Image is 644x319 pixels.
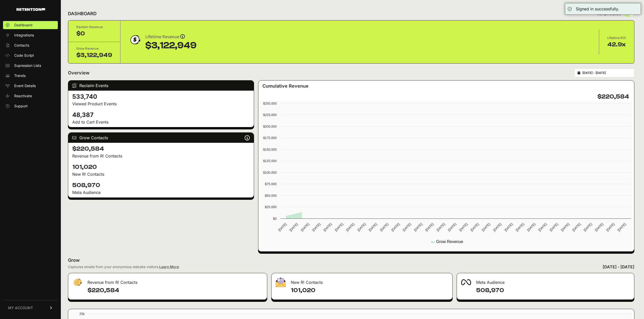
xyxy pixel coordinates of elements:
div: Meta Audience [457,273,634,288]
text: [DATE] [402,222,412,232]
h4: 48,387 [72,111,250,119]
text: [DATE] [379,222,389,232]
div: Reclaim Revenue [76,25,112,30]
h2: DASHBOARD [68,10,97,17]
text: $75,000 [265,182,277,186]
h2: Overview [68,69,90,76]
h4: 101,020 [72,163,250,171]
text: [DATE] [368,222,378,232]
text: [DATE] [571,222,581,232]
a: Learn More [159,265,179,269]
span: MY ACCOUNT [8,305,33,310]
text: $200,000 [263,125,277,128]
a: Dashboard [3,21,58,29]
text: $150,000 [263,148,277,151]
text: [DATE] [277,222,287,232]
text: [DATE] [424,222,434,232]
div: Revenue from R! Contacts [68,273,267,288]
text: [DATE] [538,222,547,232]
div: $0 [76,30,112,38]
text: Grow Revenue [436,240,463,244]
text: $225,000 [263,113,277,117]
a: Support [3,102,58,110]
p: Revenue from R! Contacts [72,153,250,159]
text: [DATE] [583,222,593,232]
p: Add to Cart Events [72,119,250,125]
span: Contacts [14,43,29,48]
div: 42.9x [607,41,626,49]
text: [DATE] [345,222,355,232]
p: Viewed Product Events [72,101,250,107]
text: [DATE] [515,222,525,232]
div: Captures emails from your anonymous website visitors. [68,264,179,269]
text: [DATE] [458,222,468,232]
text: $50,000 [265,194,277,197]
a: Trends [3,72,58,80]
text: $125,000 [263,159,277,163]
text: [DATE] [560,222,570,232]
span: Dashboard [14,23,32,28]
img: Retention.com [16,8,45,11]
a: Event Details [3,82,58,90]
text: $250,000 [263,102,277,105]
a: Integrations [3,31,58,39]
text: [DATE] [390,222,400,232]
span: Supression Lists [14,63,41,68]
div: Grow Contacts [68,133,254,143]
h4: $220,584 [87,286,263,294]
h4: 508,970 [72,181,250,189]
div: Lifetime ROI [607,35,626,41]
text: [DATE] [481,222,491,232]
text: [DATE] [617,222,627,232]
text: 25k [79,312,85,316]
span: Reactivate [14,93,32,98]
text: [DATE] [436,222,446,232]
a: MY ACCOUNT [3,300,58,315]
h4: 508,970 [476,286,630,294]
img: fa-dollar-13500eef13a19c4ab2b9ed9ad552e47b0d9fc28b02b83b90ba0e00f96d6372e9.png [72,277,82,287]
text: [DATE] [549,222,559,232]
text: [DATE] [492,222,502,232]
div: $3,122,949 [76,51,112,59]
div: Meta Audience [72,189,250,195]
a: Contacts [3,41,58,49]
text: $25,000 [265,205,277,209]
span: Support [14,104,28,109]
text: [DATE] [504,222,513,232]
div: Signed in successfully. [576,6,619,12]
h4: $220,584 [597,93,629,101]
a: Supression Lists [3,62,58,70]
text: [DATE] [323,222,333,232]
div: Reclaim Events [68,81,254,91]
span: Code Script [14,53,34,58]
text: [DATE] [447,222,457,232]
text: $0 [273,217,277,221]
text: [DATE] [470,222,480,232]
text: [DATE] [289,222,299,232]
h3: Cumulative Revenue [262,83,309,90]
div: Lifetime Revenue [145,33,196,41]
span: Trends [14,73,26,78]
p: New R! Contacts [72,171,250,177]
text: $100,000 [263,171,277,174]
a: Reactivate [3,92,58,100]
div: [DATE] - [DATE] [603,264,634,270]
img: fa-envelope-19ae18322b30453b285274b1b8af3d052b27d846a4fbe8435d1a52b978f639a2.png [276,277,286,287]
h2: Grow [68,257,634,264]
h4: $220,584 [72,145,250,153]
text: [DATE] [311,222,321,232]
div: Grow Revenue [76,46,112,51]
img: dollar-coin-05c43ed7efb7bc0c12610022525b4bbbb207c7efeef5aecc26f025e68dcafac9.png [129,33,141,46]
text: [DATE] [413,222,423,232]
h4: 101,020 [291,286,448,294]
text: [DATE] [605,222,615,232]
text: [DATE] [334,222,344,232]
img: fa-meta-2f981b61bb99beabf952f7030308934f19ce035c18b003e963880cc3fabeebb7.png [461,279,471,285]
text: [DATE] [526,222,536,232]
text: [DATE] [356,222,366,232]
h4: 533,740 [72,93,250,101]
text: $175,000 [263,136,277,140]
text: [DATE] [594,222,604,232]
text: [DATE] [300,222,310,232]
a: Code Script [3,51,58,59]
